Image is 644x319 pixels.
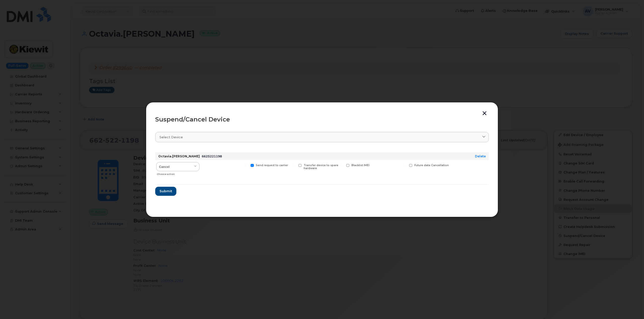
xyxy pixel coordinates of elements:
span: Select device [159,135,183,140]
input: Transfer device to spare hardware [292,164,295,166]
button: Submit [155,187,176,196]
span: Send request to carrier [256,164,288,167]
a: Select device [155,132,489,142]
div: Choose action [157,170,199,176]
span: Transfer device to spare hardware [304,164,338,170]
iframe: Messenger Launcher [622,297,640,315]
span: Blacklist IMEI [351,164,370,167]
strong: Octavia.[PERSON_NAME] [158,154,200,158]
span: Future date Cancellation [414,164,449,167]
input: Future date Cancellation [403,164,406,166]
div: Suspend/Cancel Device [155,116,489,122]
span: Submit [159,189,172,194]
input: Send request to carrier [245,164,247,166]
input: Blacklist IMEI [340,164,343,166]
span: 6625221198 [202,154,222,158]
a: Delete [475,154,486,158]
